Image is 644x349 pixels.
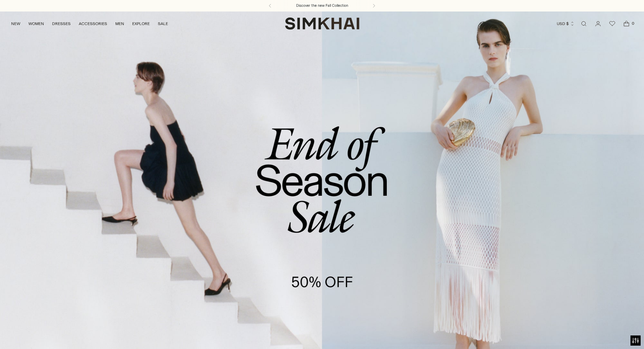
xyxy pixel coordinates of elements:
a: NEW [11,16,20,31]
a: Open search modal [577,17,591,30]
a: SALE [158,16,168,31]
a: DRESSES [52,16,71,31]
a: Discover the new Fall Collection [296,3,348,8]
a: SIMKHAI [285,17,359,30]
a: Open cart modal [620,17,633,30]
a: Go to the account page [591,17,605,30]
a: WOMEN [28,16,44,31]
span: 0 [630,20,636,26]
button: USD $ [557,16,575,31]
a: ACCESSORIES [79,16,107,31]
a: Wishlist [605,17,619,30]
a: EXPLORE [132,16,150,31]
a: MEN [115,16,124,31]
